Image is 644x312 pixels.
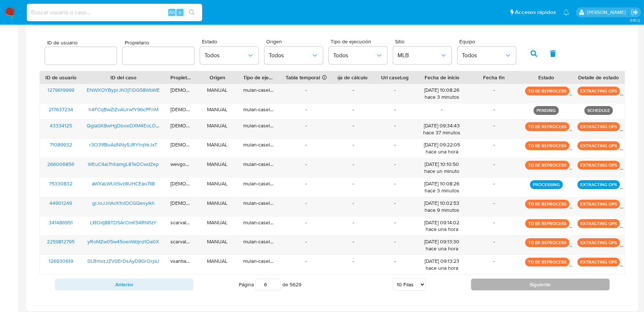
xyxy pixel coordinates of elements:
button: search-icon [184,7,199,18]
span: Accesos rápidos [515,8,556,16]
input: Buscar usuario o caso... [27,8,202,17]
a: Notificaciones [563,9,569,15]
a: Salir [631,8,639,16]
span: s [179,9,181,16]
span: Alt [169,9,175,16]
p: sandra.chabay@mercadolibre.com [587,9,628,16]
span: 3.161.2 [630,17,640,23]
